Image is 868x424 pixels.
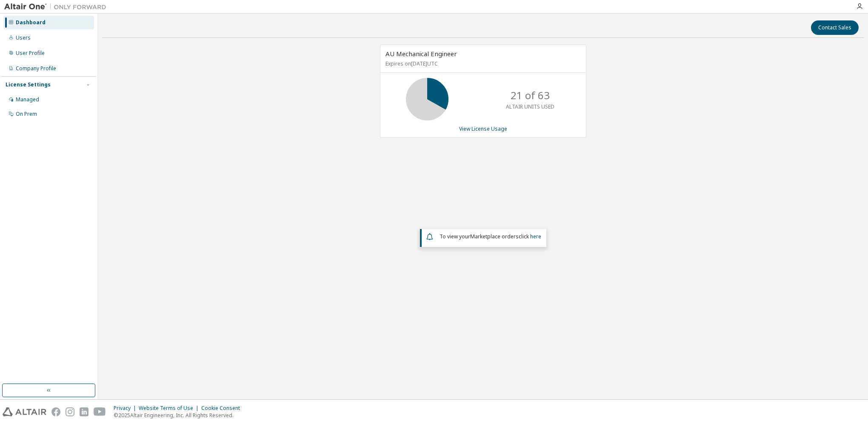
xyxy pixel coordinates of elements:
[4,3,111,11] img: Altair One
[811,20,859,35] button: Contact Sales
[51,407,60,416] img: facebook.svg
[385,60,579,67] p: Expires on [DATE] UTC
[530,233,541,240] a: here
[80,407,89,416] img: linkedin.svg
[16,111,37,117] div: On Prem
[94,407,106,416] img: youtube.svg
[201,405,245,412] div: Cookie Consent
[16,34,31,41] div: Users
[506,103,554,110] p: ALTAIR UNITS USED
[66,407,74,416] img: instagram.svg
[6,81,51,88] div: License Settings
[459,125,507,132] a: View License Usage
[114,412,245,419] p: © 2025 Altair Engineering, Inc. All Rights Reserved.
[440,233,541,240] span: To view your click
[511,88,550,103] p: 21 of 63
[114,405,139,412] div: Privacy
[16,96,39,103] div: Managed
[3,407,46,416] img: altair_logo.svg
[470,233,519,240] em: Marketplace orders
[16,50,45,57] div: User Profile
[16,19,46,26] div: Dashboard
[139,405,201,412] div: Website Terms of Use
[385,49,457,58] span: AU Mechanical Engineer
[16,65,56,72] div: Company Profile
